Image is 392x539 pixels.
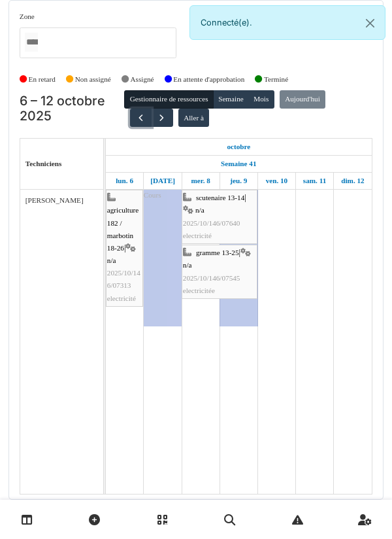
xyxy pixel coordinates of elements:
[196,249,239,256] span: gramme 13-25
[25,196,84,204] span: [PERSON_NAME]
[218,156,259,172] a: Semaine 41
[195,206,204,214] span: n/a
[183,261,192,269] span: n/a
[248,90,274,109] button: Mois
[196,194,244,201] span: scutenaire 13-14
[183,232,212,239] span: electricité
[338,173,367,189] a: 12 octobre 2025
[355,6,385,41] button: Close
[213,90,249,109] button: Semaine
[75,74,111,85] label: Non assigné
[130,109,152,128] button: Précédent
[183,287,215,294] span: electricitée
[189,5,385,40] div: Connecté(e).
[264,74,288,85] label: Terminé
[144,191,161,199] span: Cours
[25,160,62,167] span: Techniciens
[25,33,38,52] input: Tous
[112,173,137,189] a: 6 octobre 2025
[263,173,291,189] a: 10 octobre 2025
[183,219,240,227] span: 2025/10/146/07640
[107,294,136,302] span: electricité
[173,74,244,85] label: En attente d'approbation
[300,173,329,189] a: 11 octobre 2025
[151,109,172,128] button: Suivant
[20,94,125,124] h2: 6 – 12 octobre 2025
[178,109,209,127] button: Aller à
[107,256,116,264] span: n/a
[280,90,325,109] button: Aujourd'hui
[29,74,56,85] label: En retard
[183,192,256,242] div: |
[223,139,253,155] a: 6 octobre 2025
[227,173,250,189] a: 9 octobre 2025
[107,206,139,252] span: agriculture 182 / marbotin 18-26
[131,74,154,85] label: Assigné
[107,269,140,289] span: 2025/10/146/07313
[107,192,142,305] div: |
[188,173,213,189] a: 8 octobre 2025
[124,90,213,109] button: Gestionnaire de ressources
[20,11,35,22] label: Zone
[183,247,256,297] div: |
[147,173,178,189] a: 7 octobre 2025
[183,274,240,282] span: 2025/10/146/07545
